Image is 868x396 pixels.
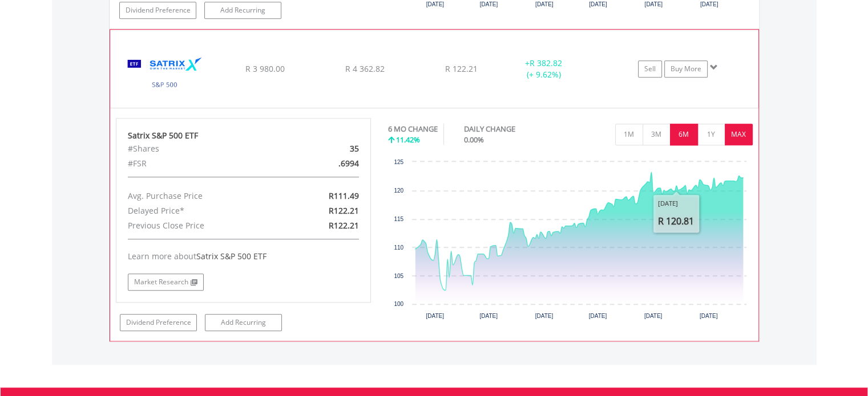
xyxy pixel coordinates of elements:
button: 6M [670,124,698,145]
text: [DATE] [700,1,718,7]
span: R122.21 [329,205,359,216]
text: [DATE] [479,313,498,319]
span: 11.42% [396,134,420,145]
span: R122.21 [329,220,359,231]
text: [DATE] [535,1,554,7]
text: [DATE] [535,313,554,319]
div: 35 [285,141,368,156]
div: DAILY CHANGE [464,124,555,134]
img: EQU.ZA.STX500.png [116,44,214,104]
div: #FSR [119,156,285,171]
span: R111.49 [329,190,359,201]
svg: Interactive chart [388,156,752,327]
span: R 3 980.00 [245,63,284,74]
div: Satrix S&P 500 ETF [128,130,360,141]
button: 3M [643,124,671,145]
div: .6994 [285,156,368,171]
div: Delayed Price* [119,203,285,218]
span: Satrix S&P 500 ETF [196,251,267,262]
a: Add Recurring [205,314,282,331]
text: [DATE] [589,1,607,7]
a: Sell [638,60,662,77]
div: #Shares [119,141,285,156]
text: [DATE] [426,1,444,7]
div: Chart. Highcharts interactive chart. [388,156,753,327]
text: 115 [394,216,403,222]
text: [DATE] [700,313,718,319]
text: 120 [394,187,403,194]
a: Buy More [664,60,708,77]
text: 110 [394,244,403,251]
div: Avg. Purchase Price [119,189,285,203]
text: 105 [394,273,403,279]
a: Dividend Preference [119,2,196,19]
text: [DATE] [644,1,663,7]
span: 0.00% [464,134,484,145]
div: Learn more about [128,251,360,262]
a: Add Recurring [204,2,281,19]
button: MAX [725,124,753,145]
button: 1M [615,124,643,145]
text: [DATE] [480,1,498,7]
text: 100 [394,301,403,307]
a: Market Research [128,273,204,291]
a: Dividend Preference [120,314,197,331]
div: Previous Close Price [119,218,285,233]
div: + (+ 9.62%) [500,58,586,80]
div: 6 MO CHANGE [388,124,438,134]
span: R 122.21 [445,63,478,74]
span: R 382.82 [530,58,562,68]
text: 125 [394,159,403,165]
span: R 4 362.82 [345,63,384,74]
text: [DATE] [644,313,663,319]
text: [DATE] [426,313,444,319]
button: 1Y [697,124,725,145]
text: [DATE] [589,313,607,319]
